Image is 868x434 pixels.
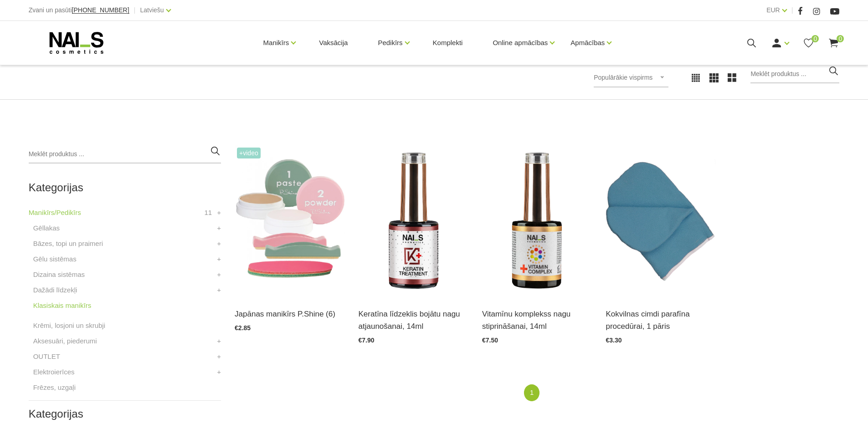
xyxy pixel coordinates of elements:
[134,5,136,16] span: |
[791,5,793,16] span: |
[263,25,289,61] a: Manikīrs
[33,300,92,311] a: Klasiskais manikīrs
[29,145,221,163] input: Meklēt produktus ...
[33,336,97,347] a: Aksesuāri, piederumi
[482,145,592,296] img: Efektīvs līdzeklis bojātu nagu ārstēšanai, kas piešķir nagiem JAUNU dzīvi, izlīdzina naga virsmu,...
[29,408,221,420] h2: Kategorijas
[33,285,77,296] a: Dažādi līdzekļi
[217,367,221,378] a: +
[237,148,261,158] span: +Video
[204,207,212,218] span: 11
[217,254,221,265] a: +
[235,324,251,332] span: €2.85
[33,254,77,265] a: Gēlu sistēmas
[33,269,85,280] a: Dizaina sistēmas
[217,351,221,362] a: +
[766,5,780,15] a: EUR
[33,223,60,234] a: Gēllakas
[359,145,468,296] img: Augstākās efektivitātes nagu stiprinātājs viegli maskējošā tonī. Piemērots ļoti stipri bojātietie...
[235,384,839,401] nav: catalog-product-list
[29,182,221,194] h2: Kategorijas
[33,351,60,362] a: OUTLET
[378,25,402,61] a: Pedikīrs
[235,308,344,320] a: Japānas manikīrs P.Shine (6)
[217,223,221,234] a: +
[482,337,498,344] span: €7.50
[312,21,355,65] a: Vaksācija
[217,269,221,280] a: +
[482,308,592,332] a: Vitamīnu komplekss nagu stiprināšanai, 14ml
[803,37,814,49] a: 0
[29,5,129,16] div: Zvani un pasūti
[217,207,221,218] a: +
[217,285,221,296] a: +
[606,337,621,344] span: €3.30
[217,238,221,249] a: +
[33,238,103,249] a: Bāzes, topi un praimeri
[72,7,129,14] a: [PHONE_NUMBER]
[33,367,75,378] a: Elektroierīces
[359,337,375,344] span: €7.90
[33,320,105,331] a: Krēmi, losjoni un skrubji
[837,35,844,42] span: 0
[72,6,129,14] span: [PHONE_NUMBER]
[493,25,548,61] a: Online apmācības
[217,336,221,347] a: +
[235,145,344,296] img: “Japānas manikīrs” – sapnis par veseliem un stipriem nagiem ir piepildījies!Japānas manikīrs izte...
[29,207,81,218] a: Manikīrs/Pedikīrs
[33,382,76,393] a: Frēzes, uzgaļi
[140,5,164,15] a: Latviešu
[524,384,539,401] a: 1
[750,65,839,83] input: Meklēt produktus ...
[812,35,819,42] span: 0
[359,308,468,332] a: Keratīna līdzeklis bojātu nagu atjaunošanai, 14ml
[594,74,652,81] span: Populārākie vispirms
[606,308,715,332] a: Kokvilnas cimdi parafīna procedūrai, 1 pāris
[570,25,605,61] a: Apmācības
[606,145,715,296] img: Mīksti kokvilnas cimdiņi parafīna roku procedūrai. Ilgstoši saglabā siltumu....
[426,21,470,65] a: Komplekti
[828,37,839,49] a: 0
